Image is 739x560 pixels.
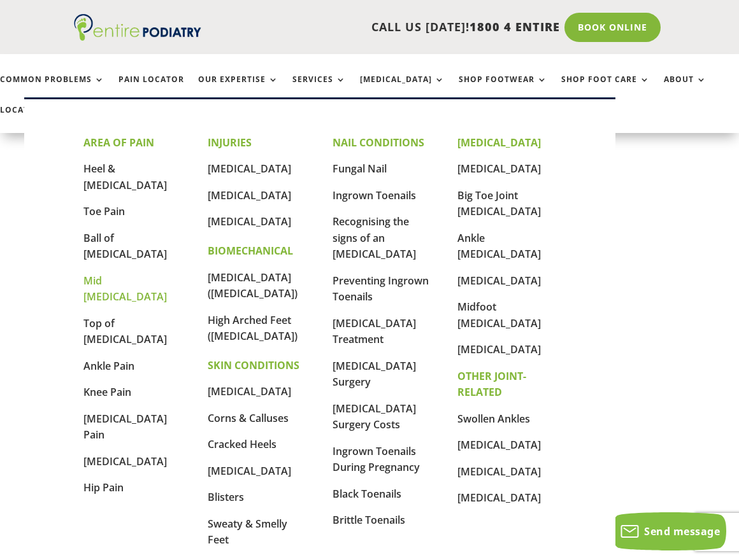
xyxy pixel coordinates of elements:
[208,411,289,425] a: Corns & Calluses
[208,358,299,372] strong: SKIN CONDITIONS
[333,444,420,475] a: Ingrown Toenails During Pregnancy
[644,524,720,538] span: Send message
[457,342,541,356] a: [MEDICAL_DATA]
[208,214,291,228] a: [MEDICAL_DATA]
[74,31,201,43] a: Entire Podiatry
[83,480,124,494] a: Hip Pain
[333,359,416,389] a: [MEDICAL_DATA] Surgery
[83,162,167,192] a: Heel & [MEDICAL_DATA]
[457,300,541,330] a: Midfoot [MEDICAL_DATA]
[457,231,541,262] a: Ankle [MEDICAL_DATA]
[118,75,184,102] a: Pain Locator
[457,136,541,150] strong: [MEDICAL_DATA]
[204,19,560,36] p: CALL US [DATE]!
[333,136,424,150] strong: NAIL CONDITIONS
[208,136,252,150] strong: INJURIES
[457,369,526,400] strong: OTHER JOINT-RELATED
[561,75,650,102] a: Shop Foot Care
[333,214,416,261] a: Recognising the signs of an [MEDICAL_DATA]
[208,188,291,202] a: [MEDICAL_DATA]
[83,204,125,218] a: Toe Pain
[457,465,541,479] a: [MEDICAL_DATA]
[333,274,429,304] a: Preventing Ingrown Toenails
[208,162,291,176] a: [MEDICAL_DATA]
[83,385,131,399] a: Knee Pain
[457,274,541,288] a: [MEDICAL_DATA]
[459,75,547,102] a: Shop Footwear
[208,490,244,504] a: Blisters
[457,438,541,452] a: [MEDICAL_DATA]
[664,75,707,102] a: About
[612,512,726,550] button: Send message
[208,384,291,398] a: [MEDICAL_DATA]
[83,316,167,347] a: Top of [MEDICAL_DATA]
[208,270,298,301] a: [MEDICAL_DATA] ([MEDICAL_DATA])
[83,274,167,304] a: Mid [MEDICAL_DATA]
[564,13,661,42] a: Book Online
[457,412,530,426] a: Swollen Ankles
[292,75,346,102] a: Services
[198,75,278,102] a: Our Expertise
[208,313,298,344] a: High Arched Feet ([MEDICAL_DATA])
[208,517,287,547] a: Sweaty & Smelly Feet
[333,316,416,347] a: [MEDICAL_DATA] Treatment
[83,359,134,373] a: Ankle Pain
[83,454,167,468] a: [MEDICAL_DATA]
[74,14,201,41] img: logo (1)
[208,244,293,258] strong: BIOMECHANICAL
[333,513,405,527] a: Brittle Toenails
[333,162,387,176] a: Fungal Nail
[470,19,560,34] span: 1800 4 ENTIRE
[360,75,445,102] a: [MEDICAL_DATA]
[208,437,276,451] a: Cracked Heels
[457,188,541,219] a: Big Toe Joint [MEDICAL_DATA]
[83,231,167,262] a: Ball of [MEDICAL_DATA]
[333,402,416,432] a: [MEDICAL_DATA] Surgery Costs
[83,136,154,150] strong: AREA OF PAIN
[83,412,167,442] a: [MEDICAL_DATA] Pain
[333,487,401,501] a: Black Toenails
[208,464,291,478] a: [MEDICAL_DATA]
[333,188,416,202] a: Ingrown Toenails
[457,491,541,505] a: [MEDICAL_DATA]
[457,162,541,176] a: [MEDICAL_DATA]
